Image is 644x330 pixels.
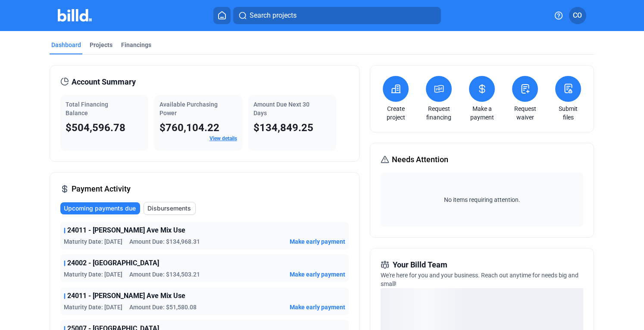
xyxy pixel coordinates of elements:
span: 24011 - [PERSON_NAME] Ave Mix Use [67,225,185,236]
a: View details [209,135,237,141]
span: We're here for you and your business. Reach out anytime for needs big and small! [381,272,578,287]
button: Disbursements [144,202,196,215]
span: Search projects [250,10,297,21]
button: Search projects [233,7,441,24]
span: CO [573,10,582,21]
span: Needs Attention [392,154,448,166]
span: Amount Due: $134,968.31 [129,237,200,246]
span: $760,104.22 [159,122,219,134]
span: Your Billd Team [393,259,447,271]
button: Make early payment [290,303,345,311]
span: 24002 - [GEOGRAPHIC_DATA] [67,258,159,268]
a: Create project [381,104,411,122]
div: Dashboard [51,41,81,49]
a: Request financing [424,104,454,122]
span: Available Purchasing Power [159,101,218,116]
img: Billd Company Logo [58,9,92,22]
button: Make early payment [290,237,345,246]
span: Maturity Date: [DATE] [64,270,122,279]
span: Account Summary [72,76,136,88]
span: Total Financing Balance [66,101,108,116]
span: Disbursements [147,204,191,213]
button: Upcoming payments due [60,202,140,214]
span: Maturity Date: [DATE] [64,303,122,311]
span: No items requiring attention. [384,195,580,204]
a: Make a payment [467,104,497,122]
button: Make early payment [290,270,345,279]
span: Amount Due: $51,580.08 [129,303,197,311]
span: Amount Due: $134,503.21 [129,270,200,279]
span: $504,596.78 [66,122,125,134]
span: Maturity Date: [DATE] [64,237,122,246]
span: 24011 - [PERSON_NAME] Ave Mix Use [67,291,185,301]
div: Projects [90,41,113,49]
div: Financings [121,41,151,49]
span: Payment Activity [72,183,131,195]
span: $134,849.25 [253,122,313,134]
span: Amount Due Next 30 Days [253,101,309,116]
a: Request waiver [510,104,540,122]
a: Submit files [553,104,583,122]
button: CO [569,7,586,24]
span: Upcoming payments due [64,204,136,213]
